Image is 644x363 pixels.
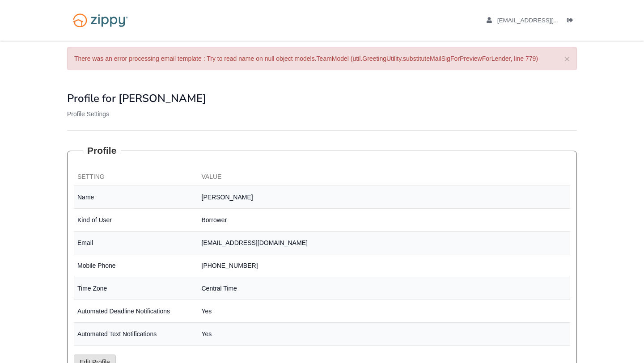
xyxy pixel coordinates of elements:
[67,93,577,104] h1: Profile for [PERSON_NAME]
[198,232,571,254] td: [EMAIL_ADDRESS][DOMAIN_NAME]
[83,144,121,157] legend: Profile
[74,232,198,254] td: Email
[74,209,198,232] td: Kind of User
[567,17,577,26] a: Log out
[198,300,571,323] td: Yes
[74,277,198,300] td: Time Zone
[198,169,571,186] th: Value
[74,323,198,346] td: Automated Text Notifications
[74,169,198,186] th: Setting
[198,254,571,277] td: [PHONE_NUMBER]
[74,300,198,323] td: Automated Deadline Notifications
[198,323,571,346] td: Yes
[67,110,577,118] p: Profile Settings
[67,9,134,32] img: Logo
[198,277,571,300] td: Central Time
[487,17,600,26] a: edit profile
[497,17,600,24] span: hjf0763@gmail.com
[74,186,198,209] td: Name
[74,254,198,277] td: Mobile Phone
[198,209,571,232] td: Borrower
[67,47,577,70] div: There was an error processing email template : Try to read name on null object models.TeamModel (...
[564,54,570,63] button: ×
[198,186,571,209] td: [PERSON_NAME]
